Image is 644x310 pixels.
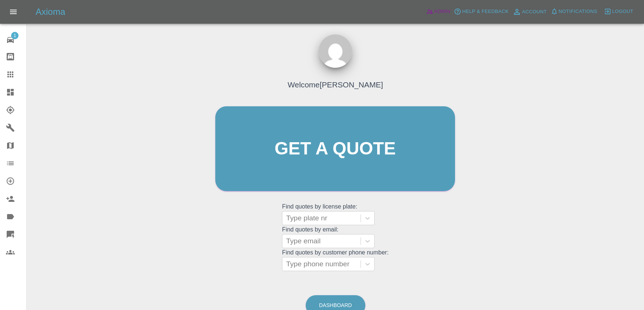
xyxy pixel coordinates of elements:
[462,7,508,16] span: Help & Feedback
[282,226,388,248] grid: Find quotes by email:
[511,6,549,18] a: Account
[452,6,510,17] button: Help & Feedback
[319,34,352,68] img: ...
[36,6,65,18] h5: Axioma
[602,6,635,17] button: Logout
[522,8,547,16] span: Account
[612,7,633,16] span: Logout
[282,249,388,271] grid: Find quotes by customer phone number:
[282,203,388,225] grid: Find quotes by license plate:
[215,106,455,191] a: Get a quote
[434,7,451,16] span: Admin
[11,32,19,39] span: 1
[559,7,597,16] span: Notifications
[549,6,599,17] button: Notifications
[4,3,22,21] button: Open drawer
[424,6,452,17] a: Admin
[288,79,383,90] h4: Welcome [PERSON_NAME]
